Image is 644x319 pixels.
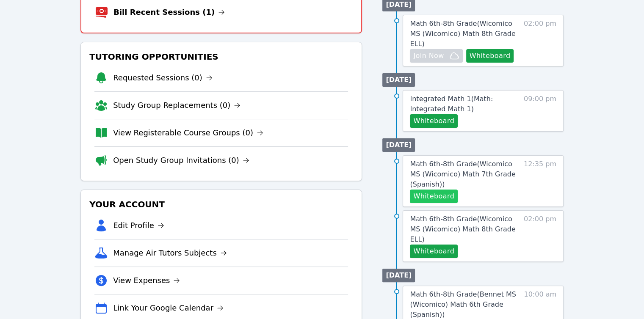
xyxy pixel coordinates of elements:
[410,94,520,114] a: Integrated Math 1(Math: Integrated Math 1)
[113,72,213,84] a: Requested Sessions (0)
[410,160,515,188] span: Math 6th-8th Grade ( Wicomico MS (Wicomico) Math 7th Grade (Spanish) )
[410,19,520,49] a: Math 6th-8th Grade(Wicomico MS (Wicomico) Math 8th Grade ELL)
[524,159,556,203] span: 12:35 pm
[113,220,164,231] a: Edit Profile
[382,269,415,282] li: [DATE]
[410,159,520,190] a: Math 6th-8th Grade(Wicomico MS (Wicomico) Math 7th Grade (Spanish))
[524,94,556,128] span: 09:00 pm
[382,73,415,87] li: [DATE]
[410,214,520,245] a: Math 6th-8th Grade(Wicomico MS (Wicomico) Math 8th Grade ELL)
[113,6,225,18] a: Bill Recent Sessions (1)
[113,99,240,111] a: Study Group Replacements (0)
[410,290,516,319] span: Math 6th-8th Grade ( Bennet MS (Wicomico) Math 6th Grade (Spanish) )
[382,138,415,152] li: [DATE]
[410,49,462,63] button: Join Now
[88,197,355,212] h3: Your Account
[410,114,458,128] button: Whiteboard
[410,19,515,48] span: Math 6th-8th Grade ( Wicomico MS (Wicomico) Math 8th Grade ELL )
[113,127,263,139] a: View Registerable Course Groups (0)
[88,49,355,64] h3: Tutoring Opportunities
[113,275,180,286] a: View Expenses
[113,247,227,259] a: Manage Air Tutors Subjects
[410,245,458,258] button: Whiteboard
[410,95,493,113] span: Integrated Math 1 ( Math: Integrated Math 1 )
[413,51,444,61] span: Join Now
[410,190,458,203] button: Whiteboard
[524,214,556,258] span: 02:00 pm
[113,154,249,166] a: Open Study Group Invitations (0)
[466,49,514,63] button: Whiteboard
[524,19,556,63] span: 02:00 pm
[410,215,515,243] span: Math 6th-8th Grade ( Wicomico MS (Wicomico) Math 8th Grade ELL )
[113,302,224,314] a: Link Your Google Calendar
